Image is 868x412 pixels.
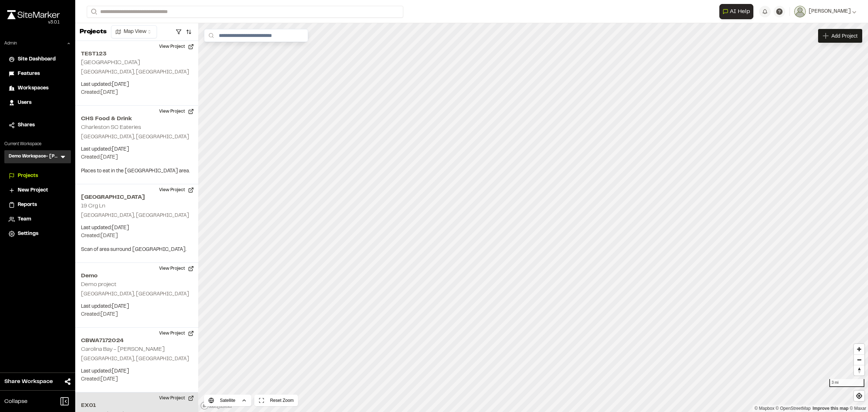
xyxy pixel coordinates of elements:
[81,68,192,76] p: [GEOGRAPHIC_DATA], [GEOGRAPHIC_DATA]
[155,263,198,274] button: View Project
[9,172,67,180] a: Projects
[850,406,866,411] a: Maxar
[854,354,864,365] button: Zoom out
[854,355,864,365] span: Zoom out
[4,141,71,147] p: Current Workspace
[81,114,192,123] h2: CHS Food & Drink
[81,401,192,410] h2: EX01
[155,328,198,339] button: View Project
[854,391,864,401] button: Find my location
[155,106,198,117] button: View Project
[81,81,192,89] p: Last updated: [DATE]
[87,6,100,18] button: Search
[18,215,31,223] span: Team
[9,201,67,209] a: Reports
[831,32,858,39] span: Add Project
[81,203,105,209] h2: 19 Crg Ln
[4,40,17,47] p: Admin
[4,377,53,386] span: Share Workspace
[18,55,56,63] span: Site Dashboard
[719,4,756,19] div: Open AI Assistant
[18,172,38,180] span: Projects
[81,212,192,220] p: [GEOGRAPHIC_DATA], [GEOGRAPHIC_DATA]
[81,232,192,240] p: Created: [DATE]
[80,27,107,37] p: Projects
[81,193,192,202] h2: [GEOGRAPHIC_DATA]
[81,311,192,319] p: Created: [DATE]
[754,406,774,411] a: Mapbox
[794,6,856,17] button: [PERSON_NAME]
[81,125,141,130] h2: Charleston SC Eateries
[730,7,750,16] span: AI Help
[155,184,198,196] button: View Project
[7,10,60,19] img: rebrand.png
[18,230,38,238] span: Settings
[18,121,35,129] span: Shares
[719,4,753,19] button: Open AI Assistant
[854,344,864,354] button: Zoom in
[9,215,67,223] a: Team
[81,146,192,154] p: Last updated: [DATE]
[854,365,864,375] button: Reset bearing to north
[18,201,37,209] span: Reports
[81,347,165,352] h2: Carolina Bay - [PERSON_NAME]
[81,336,192,345] h2: CBWA7172024
[81,50,192,58] h2: TEST123
[204,395,251,406] button: Satellite
[81,282,116,287] h2: Demo project
[18,70,40,78] span: Features
[200,402,232,410] a: Mapbox logo
[254,395,298,406] button: Reset Zoom
[155,392,198,404] button: View Project
[9,121,67,129] a: Shares
[809,8,851,16] span: [PERSON_NAME]
[9,99,67,107] a: Users
[81,60,140,65] h2: [GEOGRAPHIC_DATA]
[18,84,48,92] span: Workspaces
[81,167,192,175] p: Places to eat in the [GEOGRAPHIC_DATA] area.
[776,406,811,411] a: OpenStreetMap
[18,99,31,107] span: Users
[155,41,198,52] button: View Project
[81,355,192,363] p: [GEOGRAPHIC_DATA], [GEOGRAPHIC_DATA]
[7,19,60,26] div: Oh geez...please don't...
[9,70,67,78] a: Features
[9,55,67,63] a: Site Dashboard
[18,186,48,194] span: New Project
[829,379,864,387] div: 3 mi
[81,224,192,232] p: Last updated: [DATE]
[81,154,192,161] p: Created: [DATE]
[81,367,192,375] p: Last updated: [DATE]
[9,153,59,160] h3: Demo Workspace- [PERSON_NAME]
[81,246,192,254] p: Scan of area surround [GEOGRAPHIC_DATA].
[9,186,67,194] a: New Project
[81,303,192,311] p: Last updated: [DATE]
[81,272,192,280] h2: Demo
[9,230,67,238] a: Settings
[81,133,192,141] p: [GEOGRAPHIC_DATA], [GEOGRAPHIC_DATA]
[81,375,192,383] p: Created: [DATE]
[81,89,192,97] p: Created: [DATE]
[81,290,192,298] p: [GEOGRAPHIC_DATA], [GEOGRAPHIC_DATA]
[813,406,848,411] a: Map feedback
[794,6,806,17] img: User
[4,397,27,406] span: Collapse
[9,84,67,92] a: Workspaces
